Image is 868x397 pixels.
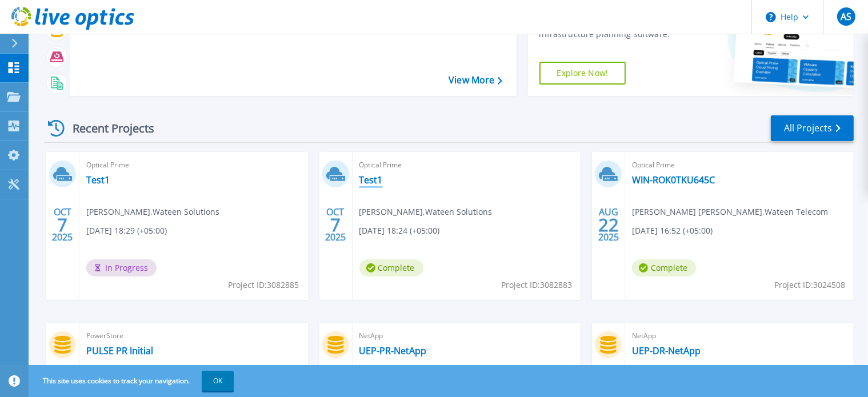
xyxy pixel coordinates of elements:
[449,75,502,86] a: View More
[359,174,383,186] a: Test1
[86,159,301,171] span: Optical Prime
[44,114,170,142] div: Recent Projects
[359,159,574,171] span: Optical Prime
[86,259,157,276] span: In Progress
[771,115,854,141] a: All Projects
[539,62,626,85] a: Explore Now!
[632,174,715,186] a: WIN-ROK0TKU645C
[31,371,234,391] span: This site uses cookies to track your navigation.
[330,220,341,230] span: 7
[57,220,67,230] span: 7
[51,204,73,246] div: OCT 2025
[359,345,427,356] a: UEP-PR-NetApp
[632,345,701,356] a: UEP-DR-NetApp
[325,204,346,246] div: OCT 2025
[632,159,847,171] span: Optical Prime
[86,174,110,186] a: Test1
[202,371,234,391] button: OK
[359,206,493,218] span: [PERSON_NAME] , Wateen Solutions
[632,224,713,237] span: [DATE] 16:52 (+05:00)
[86,345,153,356] a: PULSE PR Initial
[86,224,167,237] span: [DATE] 18:29 (+05:00)
[86,206,219,218] span: [PERSON_NAME] , Wateen Solutions
[598,204,619,246] div: AUG 2025
[774,279,845,291] span: Project ID: 3024508
[229,279,299,291] span: Project ID: 3082885
[359,330,574,342] span: NetApp
[632,330,847,342] span: NetApp
[501,279,572,291] span: Project ID: 3082883
[359,259,423,276] span: Complete
[359,224,440,237] span: [DATE] 18:24 (+05:00)
[598,220,619,230] span: 22
[86,330,301,342] span: PowerStore
[841,12,851,21] span: AS
[632,206,828,218] span: [PERSON_NAME] [PERSON_NAME] , Wateen Telecom
[632,259,696,276] span: Complete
